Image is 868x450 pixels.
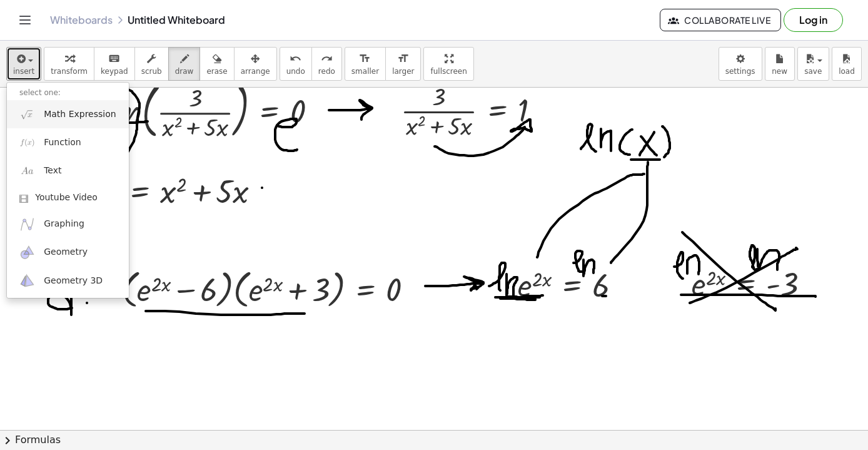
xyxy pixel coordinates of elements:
a: Geometry [7,238,129,267]
a: Geometry 3D [7,267,129,295]
span: erase [206,67,227,76]
a: Math Expression [7,100,129,128]
span: redo [318,67,335,76]
button: draw [168,47,201,81]
span: Geometry [44,246,88,258]
span: Geometry 3D [44,275,103,287]
span: insert [13,67,34,76]
span: Text [44,165,61,177]
span: Graphing [44,218,84,230]
button: fullscreen [423,47,473,81]
i: redo [321,51,333,66]
span: fullscreen [430,67,467,76]
button: save [797,47,829,81]
button: Collaborate Live [660,9,781,31]
button: settings [719,47,762,81]
span: transform [51,67,88,76]
img: ggb-graphing.svg [19,217,35,232]
button: redoredo [311,47,342,81]
button: transform [44,47,94,81]
a: Text [7,157,129,185]
button: keyboardkeypad [94,47,135,81]
span: load [839,67,855,76]
a: Function [7,128,129,156]
button: new [765,47,795,81]
button: arrange [234,47,277,81]
a: Whiteboards [50,14,113,26]
span: Function [44,136,81,149]
button: erase [199,47,234,81]
span: settings [725,67,755,76]
a: Graphing [7,210,129,238]
span: smaller [351,67,379,76]
button: Log in [784,8,843,32]
button: insert [6,47,41,81]
span: save [804,67,822,76]
button: undoundo [280,47,312,81]
i: keyboard [108,51,120,66]
span: Math Expression [44,108,116,121]
span: Collaborate Live [670,14,770,26]
span: arrange [241,67,270,76]
i: format_size [397,51,409,66]
button: Toggle navigation [15,10,35,30]
img: Aa.png [19,163,35,179]
img: f_x.png [19,135,35,150]
img: ggb-3d.svg [19,273,35,289]
img: ggb-geometry.svg [19,245,35,260]
button: scrub [134,47,169,81]
a: Youtube Video [7,185,129,210]
span: undo [286,67,305,76]
i: undo [290,51,301,66]
span: Youtube Video [35,192,98,204]
img: sqrt_x.png [19,106,35,122]
button: format_sizesmaller [345,47,386,81]
button: format_sizelarger [385,47,421,81]
span: keypad [101,67,128,76]
span: larger [392,67,414,76]
i: format_size [359,51,371,66]
button: load [832,47,862,81]
li: select one: [7,86,129,100]
span: new [772,67,787,76]
span: scrub [141,67,162,76]
span: draw [175,67,194,76]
